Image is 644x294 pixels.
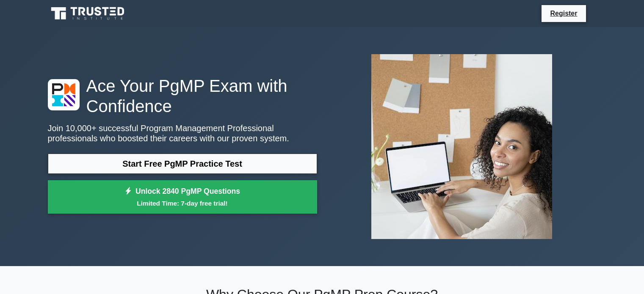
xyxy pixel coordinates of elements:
[545,8,582,19] a: Register
[48,76,317,116] h1: Ace Your PgMP Exam with Confidence
[48,180,317,214] a: Unlock 2840 PgMP QuestionsLimited Time: 7-day free trial!
[48,123,317,143] p: Join 10,000+ successful Program Management Professional professionals who boosted their careers w...
[48,154,317,174] a: Start Free PgMP Practice Test
[58,198,307,208] small: Limited Time: 7-day free trial!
